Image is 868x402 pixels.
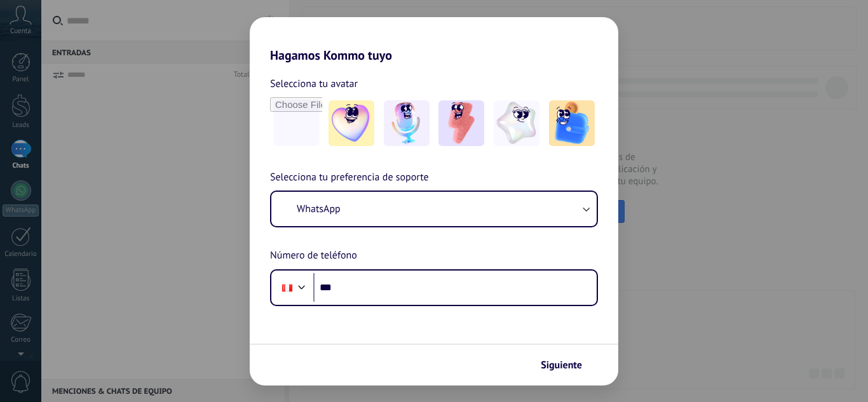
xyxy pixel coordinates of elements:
[275,274,299,301] div: Peru: + 51
[329,100,374,146] img: -1.jpeg
[271,192,597,226] button: WhatsApp
[438,100,484,146] img: -3.jpeg
[297,203,341,215] span: WhatsApp
[270,248,357,264] span: Número de teléfono
[541,361,582,370] span: Siguiente
[270,170,429,186] span: Selecciona tu preferencia de soporte
[549,100,595,146] img: -5.jpeg
[384,100,430,146] img: -2.jpeg
[494,100,539,146] img: -4.jpeg
[270,76,358,92] span: Selecciona tu avatar
[250,17,618,63] h2: Hagamos Kommo tuyo
[535,354,599,376] button: Siguiente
